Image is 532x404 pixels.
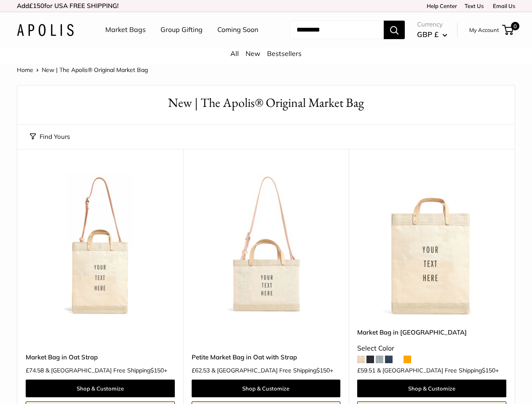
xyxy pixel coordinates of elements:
span: GBP £ [417,30,438,39]
a: Text Us [465,3,484,9]
a: Petite Market Bag in Oat with Strap [192,352,341,362]
a: Market Bag in Oat Strap [26,352,175,362]
a: Market Bag in OatMarket Bag in Oat [357,170,506,319]
a: New [246,49,260,58]
span: & [GEOGRAPHIC_DATA] Free Shipping + [377,367,499,373]
img: Apolis [17,24,74,36]
a: Shop & Customize [192,380,341,397]
h1: New | The Apolis® Original Market Bag [30,94,502,112]
nav: Breadcrumb [17,64,148,75]
span: $150 [316,367,330,374]
span: & [GEOGRAPHIC_DATA] Free Shipping + [211,367,333,373]
span: $150 [150,367,164,374]
span: & [GEOGRAPHIC_DATA] Free Shipping + [45,367,167,373]
span: £74.58 [26,367,44,373]
a: Market Bag in Oat StrapMarket Bag in Oat Strap [26,170,175,319]
a: Market Bags [105,24,146,36]
a: Petite Market Bag in Oat with StrapPetite Market Bag in Oat with Strap [192,170,341,319]
span: £62.53 [192,367,210,373]
span: £59.51 [357,367,375,373]
a: My Account [469,25,499,35]
button: Search [384,21,405,39]
button: GBP £ [417,28,447,41]
a: Shop & Customize [26,380,175,397]
span: £150 [29,2,44,10]
a: Shop & Customize [357,380,506,397]
img: Market Bag in Oat [357,170,506,319]
span: New | The Apolis® Original Market Bag [42,66,148,74]
img: Market Bag in Oat Strap [26,170,175,319]
a: Email Us [490,3,515,9]
a: Help Center [424,3,457,9]
span: Currency [417,19,447,30]
span: $150 [482,367,495,374]
a: Coming Soon [217,24,258,36]
a: Bestsellers [267,49,302,58]
a: 0 [503,25,513,35]
div: Select Color [357,342,506,355]
input: Search... [290,21,384,39]
a: Market Bag in [GEOGRAPHIC_DATA] [357,327,506,337]
img: Petite Market Bag in Oat with Strap [192,170,341,319]
span: 0 [511,22,519,30]
a: Group Gifting [160,24,203,36]
button: Find Yours [30,131,70,143]
a: All [230,49,239,58]
a: Home [17,66,33,74]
